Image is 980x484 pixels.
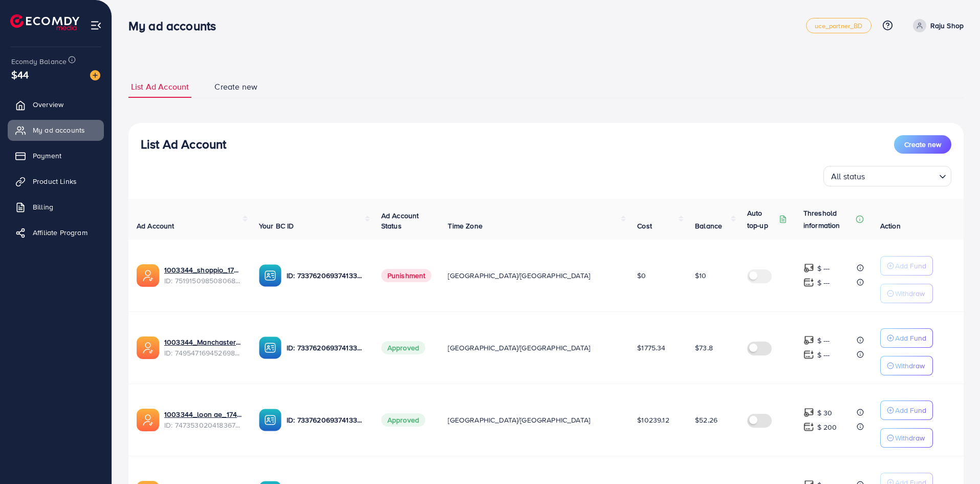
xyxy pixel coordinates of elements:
p: Add Fund [895,404,926,416]
img: top-up amount [803,335,814,346]
span: $1775.34 [637,343,665,353]
img: ic-ba-acc.ded83a64.svg [259,264,281,287]
span: Create new [904,139,941,150]
span: Time Zone [448,221,482,231]
div: <span class='underline'>1003344_Manchaster_1745175503024</span></br>7495471694526988304 [164,337,243,358]
span: Affiliate Program [33,227,88,238]
img: ic-ads-acc.e4c84228.svg [137,264,159,287]
a: 1003344_Manchaster_1745175503024 [164,337,243,347]
span: ID: 7473530204183674896 [164,420,243,430]
img: top-up amount [803,422,814,432]
span: My ad accounts [33,125,85,135]
div: <span class='underline'>1003344_shoppio_1750688962312</span></br>7519150985080684551 [164,265,243,286]
p: $ --- [817,349,830,361]
p: Withdraw [895,360,925,372]
a: 1003344_shoppio_1750688962312 [164,265,243,275]
img: ic-ads-acc.e4c84228.svg [137,336,159,359]
iframe: Chat [937,438,972,476]
span: Cost [637,221,652,231]
p: ID: 7337620693741338625 [287,414,365,426]
p: Raju Shop [930,19,964,32]
img: ic-ba-acc.ded83a64.svg [259,409,281,431]
span: Billing [33,202,53,212]
img: top-up amount [803,349,814,360]
h3: List Ad Account [141,137,226,152]
a: My ad accounts [8,120,104,140]
a: Overview [8,94,104,115]
a: Billing [8,197,104,217]
span: $0 [637,270,646,281]
p: $ --- [817,262,830,275]
button: Add Fund [880,328,933,348]
span: All status [829,169,867,184]
button: Withdraw [880,356,933,375]
p: Withdraw [895,287,925,300]
img: top-up amount [803,407,814,418]
p: ID: 7337620693741338625 [287,269,365,282]
img: menu [90,19,102,31]
div: <span class='underline'>1003344_loon ae_1740066863007</span></br>7473530204183674896 [164,409,243,430]
span: ID: 7519150985080684551 [164,276,243,286]
button: Withdraw [880,284,933,303]
div: Search for option [823,166,951,186]
p: $ --- [817,277,830,289]
span: Your BC ID [259,221,294,231]
span: [GEOGRAPHIC_DATA]/[GEOGRAPHIC_DATA] [448,343,590,353]
span: Ad Account [137,221,175,231]
span: Action [880,221,901,231]
span: ID: 7495471694526988304 [164,348,243,358]
span: Product Links [33,176,77,186]
button: Withdraw [880,428,933,448]
span: [GEOGRAPHIC_DATA]/[GEOGRAPHIC_DATA] [448,270,590,281]
p: Auto top-up [747,207,777,232]
span: List Ad Account [131,81,189,93]
span: Approved [381,341,425,354]
span: Ecomdy Balance [11,56,67,67]
span: $10239.12 [637,415,669,425]
p: Add Fund [895,260,926,272]
span: Punishment [381,269,432,282]
p: $ --- [817,334,830,347]
span: Balance [695,221,722,231]
a: Payment [8,145,104,166]
span: Payment [33,151,61,161]
img: top-up amount [803,277,814,288]
p: Add Fund [895,332,926,344]
p: $ 30 [817,407,833,419]
button: Add Fund [880,401,933,420]
p: ID: 7337620693741338625 [287,342,365,354]
img: ic-ads-acc.e4c84228.svg [137,409,159,431]
img: image [90,70,100,80]
span: $73.8 [695,343,713,353]
a: Raju Shop [909,19,964,32]
p: Threshold information [803,207,854,232]
span: Ad Account Status [381,211,419,231]
span: [GEOGRAPHIC_DATA]/[GEOGRAPHIC_DATA] [448,415,590,425]
a: 1003344_loon ae_1740066863007 [164,409,243,419]
img: logo [10,14,79,30]
input: Search for option [868,167,935,184]
span: Overview [33,99,63,110]
button: Create new [894,135,951,154]
p: Withdraw [895,432,925,444]
span: Create new [214,81,257,93]
button: Add Fund [880,256,933,276]
p: $ 200 [817,421,837,433]
span: $52.26 [695,415,717,425]
span: Approved [381,413,425,427]
img: top-up amount [803,263,814,273]
span: $10 [695,270,706,281]
img: ic-ba-acc.ded83a64.svg [259,336,281,359]
a: uce_partner_BD [806,18,871,33]
a: Product Links [8,171,104,192]
a: Affiliate Program [8,222,104,243]
span: uce_partner_BD [815,23,862,29]
span: $44 [11,67,29,82]
h3: My ad accounts [128,18,224,33]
